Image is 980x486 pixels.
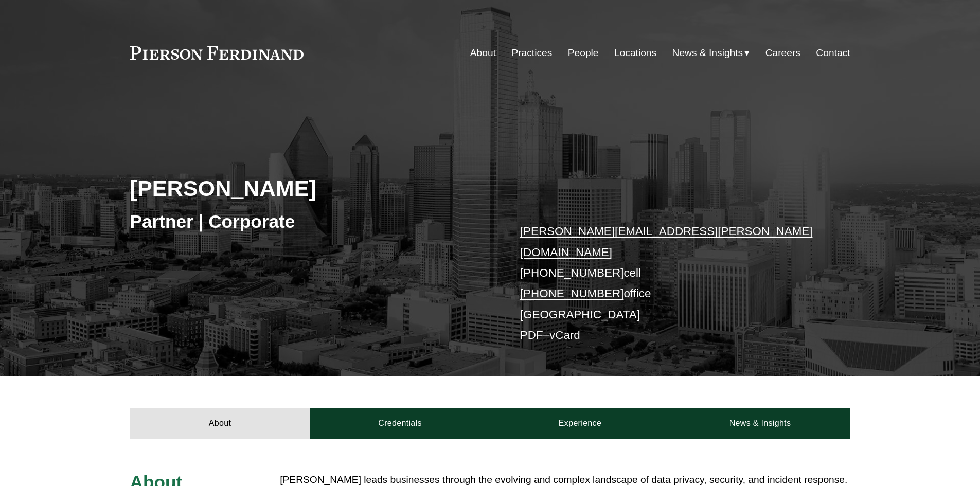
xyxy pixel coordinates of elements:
a: Experience [490,408,670,439]
a: Careers [765,43,800,63]
a: Credentials [310,408,490,439]
a: Locations [614,43,656,63]
a: Contact [816,43,850,63]
h2: [PERSON_NAME] [130,175,490,202]
a: [PHONE_NUMBER] [520,266,624,279]
span: News & Insights [672,44,743,62]
a: vCard [549,329,580,341]
h3: Partner | Corporate [130,210,490,233]
a: News & Insights [670,408,850,439]
p: cell office [GEOGRAPHIC_DATA] – [520,221,820,346]
a: [PERSON_NAME][EMAIL_ADDRESS][PERSON_NAME][DOMAIN_NAME] [520,225,813,258]
a: About [130,408,310,439]
a: PDF [520,329,543,341]
a: [PHONE_NUMBER] [520,287,624,300]
a: About [470,43,496,63]
a: Practices [511,43,552,63]
a: folder dropdown [672,43,750,63]
a: People [568,43,599,63]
